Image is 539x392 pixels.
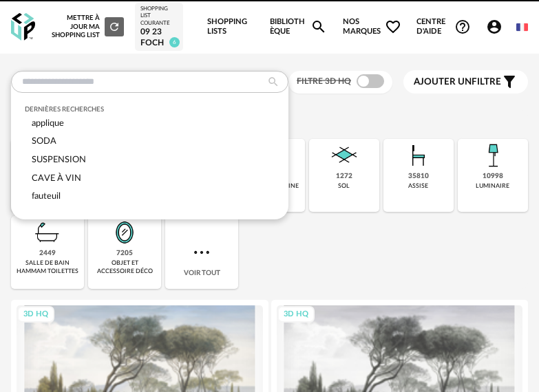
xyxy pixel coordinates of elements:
div: salle de bain hammam toilettes [15,259,80,275]
div: 3D HQ [17,306,54,323]
div: 10998 [483,172,503,181]
span: Filtre 3D HQ [297,77,351,85]
button: Ajouter unfiltre Filter icon [403,70,528,94]
div: sol [338,182,350,190]
img: more.7b13dc1.svg [191,241,213,263]
img: fr [516,21,528,33]
div: 7205 [116,249,133,258]
span: Refresh icon [108,23,120,30]
img: Luminaire.png [476,139,509,172]
span: SUSPENSION [32,155,86,164]
span: Magnify icon [310,19,327,35]
span: applique [32,119,64,127]
span: Account Circle icon [486,19,509,35]
div: Dernières recherches [25,105,275,113]
span: CAVE À VIN [32,174,81,182]
span: Filter icon [501,74,518,90]
div: Mettre à jour ma Shopping List [51,14,124,39]
div: objet et accessoire déco [92,259,157,275]
a: Shopping List courante 09 23 FOCH 6 [140,6,178,48]
span: Account Circle icon [486,19,503,35]
div: 1272 [336,172,352,181]
span: fauteuil [32,192,61,200]
span: Ajouter un [414,77,472,87]
div: 2449 [39,249,56,258]
span: filtre [414,76,501,88]
span: Heart Outline icon [385,19,401,35]
div: Voir tout [165,216,238,289]
div: luminaire [476,182,509,190]
span: Centre d'aideHelp Circle Outline icon [416,17,471,37]
img: Miroir.png [108,216,141,249]
img: Sol.png [328,139,361,172]
span: Help Circle Outline icon [454,19,471,35]
img: OXP [11,13,35,41]
span: 6 [169,37,180,47]
img: Assise.png [402,139,435,172]
img: Salle%20de%20bain.png [31,216,64,249]
div: 35810 [408,172,429,181]
div: Shopping List courante [140,6,178,27]
div: assise [408,182,428,190]
span: SODA [32,137,56,145]
div: 3D HQ [277,306,315,323]
div: 09 23 FOCH [140,27,178,48]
